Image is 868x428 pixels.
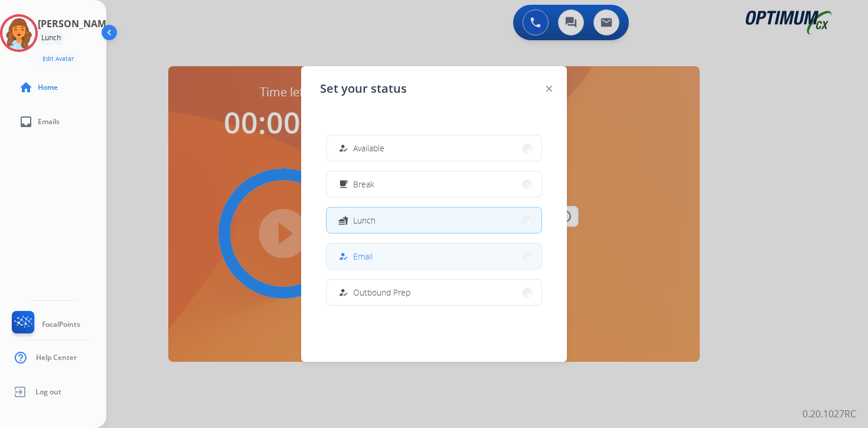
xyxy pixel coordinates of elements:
[353,142,384,154] span: Available
[327,135,541,161] button: Available
[38,83,58,92] span: Home
[38,52,79,66] button: Edit Avatar
[327,207,541,233] button: Lunch
[2,17,35,50] img: avatar
[327,171,541,197] button: Break
[338,179,348,189] mat-icon: free_breakfast
[320,80,407,97] span: Set your status
[338,215,348,225] mat-icon: fastfood
[338,287,348,297] mat-icon: how_to_reg
[42,320,80,329] span: FocalPoints
[38,117,60,127] span: Emails
[36,353,77,362] span: Help Center
[38,17,115,31] h3: [PERSON_NAME]
[35,387,61,397] span: Log out
[353,250,373,262] span: Email
[353,286,410,299] span: Outbound Prep
[338,251,348,261] mat-icon: how_to_reg
[327,280,541,305] button: Outbound Prep
[19,115,33,129] mat-icon: inbox
[327,244,541,269] button: Email
[19,80,33,95] mat-icon: home
[802,407,856,421] p: 0.20.1027RC
[353,214,376,226] span: Lunch
[9,311,80,338] a: FocalPoints
[546,86,552,92] img: close-button
[38,31,64,45] div: Lunch
[353,178,374,190] span: Break
[338,143,348,153] mat-icon: how_to_reg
